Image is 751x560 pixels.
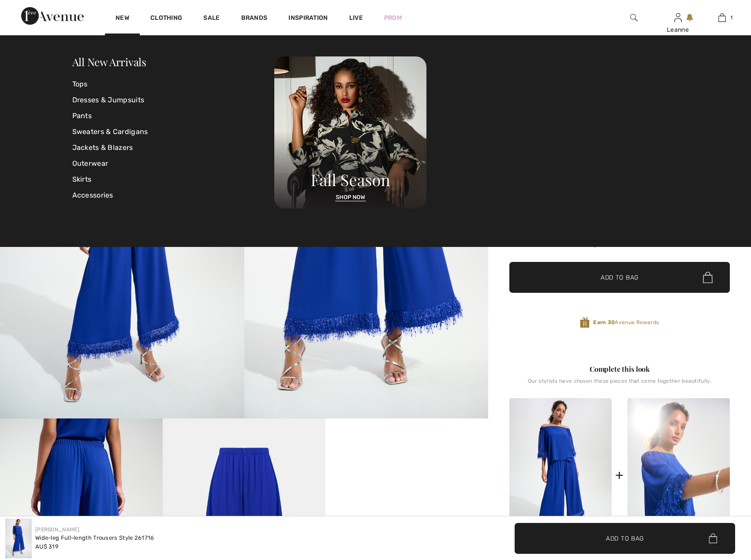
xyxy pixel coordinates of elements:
a: 1 [700,12,744,23]
a: Prom [384,13,402,22]
a: Jackets & Blazers [72,140,275,156]
div: Wide-leg Full-length Trousers Style 261716 [35,534,154,542]
a: Outerwear [72,156,275,172]
span: Avenue Rewards [593,318,659,326]
a: Brands [241,14,268,23]
a: Dresses & Jumpsuits [72,92,275,108]
a: All New Arrivals [72,55,146,69]
img: Wide-Leg Full-Length Trousers Style 261716 [509,398,612,552]
strong: Earn 30 [593,319,615,325]
a: Live [349,13,363,22]
img: search the website [630,12,638,23]
a: Sale [203,14,220,23]
a: Sweaters & Cardigans [72,124,275,140]
a: Tops [72,76,275,92]
span: Add to Bag [601,273,639,282]
div: Leanne [656,25,699,34]
div: Complete this look [509,364,730,374]
img: 250825120107_a8d8ca038cac6.jpg [274,56,426,209]
a: [PERSON_NAME] [35,526,79,533]
img: Off-Shoulder Feather Trim Pullover Style 261717 [628,398,730,552]
a: Clothing [150,14,182,23]
a: New [116,14,129,23]
button: Add to Bag [515,523,735,554]
span: AU$ 319 [35,543,59,550]
button: Add to Bag [509,262,730,293]
img: My Info [674,12,682,23]
span: Inspiration [288,14,328,23]
img: My Bag [718,12,726,23]
img: Bag.svg [703,272,713,283]
img: Wide-Leg Full-Length Trousers Style 261716 [5,519,32,558]
span: 1 [730,14,732,22]
a: Sign In [674,13,682,22]
a: Accessories [72,187,275,203]
img: Bag.svg [709,534,717,543]
a: Pants [72,108,275,124]
img: Avenue Rewards [580,317,590,329]
img: 1ère Avenue [21,7,84,25]
div: Our stylists have chosen these pieces that come together beautifully. [509,378,730,391]
span: Add to Bag [606,534,644,543]
div: + [615,465,624,485]
a: Skirts [72,172,275,187]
